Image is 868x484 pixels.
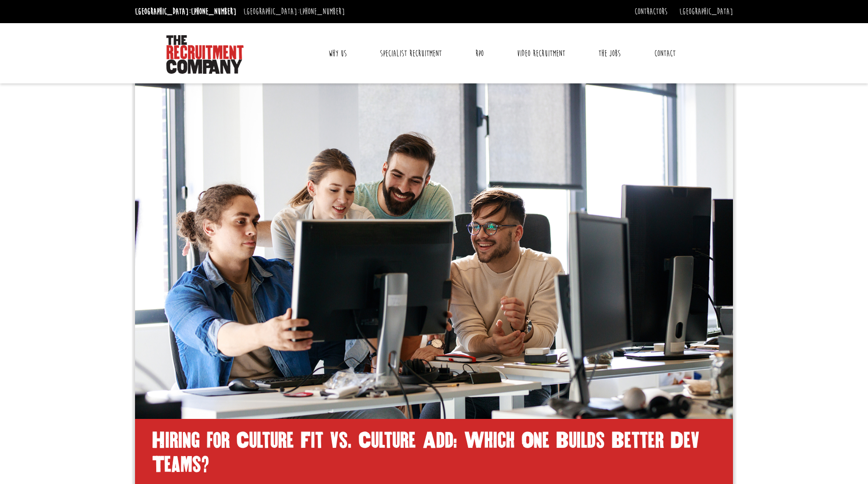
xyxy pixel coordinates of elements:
a: Contractors [635,6,667,17]
a: RPO [468,41,491,66]
a: [GEOGRAPHIC_DATA] [679,6,733,17]
a: Why Us [321,41,354,66]
img: The Recruitment Company [166,35,244,74]
a: Video Recruitment [510,41,572,66]
a: [PHONE_NUMBER] [191,6,236,17]
a: [PHONE_NUMBER] [299,6,345,17]
a: The Jobs [591,41,628,66]
a: Contact [647,41,683,66]
a: Specialist Recruitment [373,41,449,66]
li: [GEOGRAPHIC_DATA]: [133,4,239,19]
li: [GEOGRAPHIC_DATA]: [241,4,347,19]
